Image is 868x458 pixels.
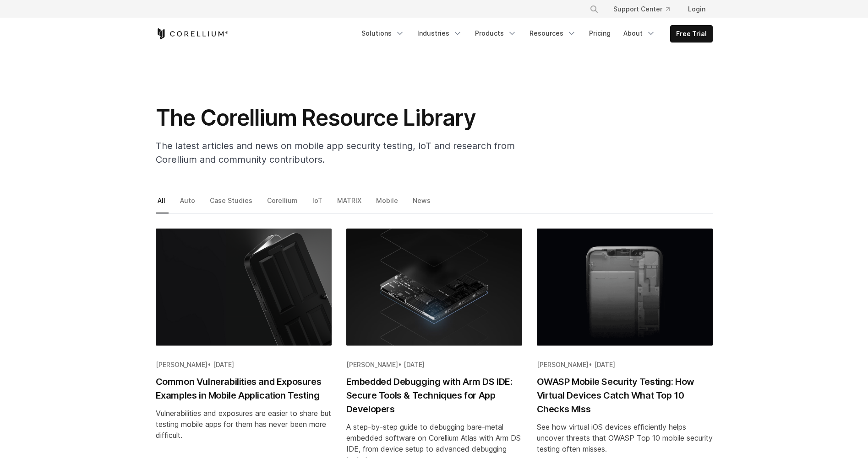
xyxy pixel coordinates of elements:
[404,361,425,368] span: [DATE]
[356,25,713,43] div: Navigation Menu
[579,1,713,17] div: Navigation Menu
[346,360,522,369] div: •
[537,361,589,368] span: [PERSON_NAME]
[584,25,616,42] a: Pricing
[374,194,401,213] a: Mobile
[618,25,661,42] a: About
[156,360,332,369] div: •
[412,25,468,42] a: Industries
[594,361,615,368] span: [DATE]
[156,375,332,402] h2: Common Vulnerabilities and Exposures Examples in Mobile Application Testing
[346,229,522,346] img: Embedded Debugging with Arm DS IDE: Secure Tools & Techniques for App Developers
[156,140,515,165] span: The latest articles and news on mobile app security testing, IoT and research from Corellium and ...
[346,361,398,368] span: [PERSON_NAME]
[335,194,365,213] a: MATRIX
[537,229,713,346] img: OWASP Mobile Security Testing: How Virtual Devices Catch What Top 10 Checks Miss
[681,1,713,17] a: Login
[537,375,713,416] h2: OWASP Mobile Security Testing: How Virtual Devices Catch What Top 10 Checks Miss
[606,1,677,17] a: Support Center
[156,194,169,213] a: All
[524,25,582,42] a: Resources
[311,194,326,213] a: IoT
[156,408,332,441] div: Vulnerabilities and exposures are easier to share but testing mobile apps for them has never been...
[346,375,522,416] h2: Embedded Debugging with Arm DS IDE: Secure Tools & Techniques for App Developers
[537,421,713,454] div: See how virtual iOS devices efficiently helps uncover threats that OWASP Top 10 mobile security t...
[469,25,522,42] a: Products
[156,229,332,346] img: Common Vulnerabilities and Exposures Examples in Mobile Application Testing
[356,25,410,42] a: Solutions
[213,361,234,368] span: [DATE]
[156,361,207,368] span: [PERSON_NAME]
[671,26,712,42] a: Free Trial
[156,28,229,39] a: Corellium Home
[411,194,434,213] a: News
[586,1,602,17] button: Search
[265,194,301,213] a: Corellium
[156,104,522,132] h1: The Corellium Resource Library
[208,194,256,213] a: Case Studies
[178,194,198,213] a: Auto
[537,360,713,369] div: •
